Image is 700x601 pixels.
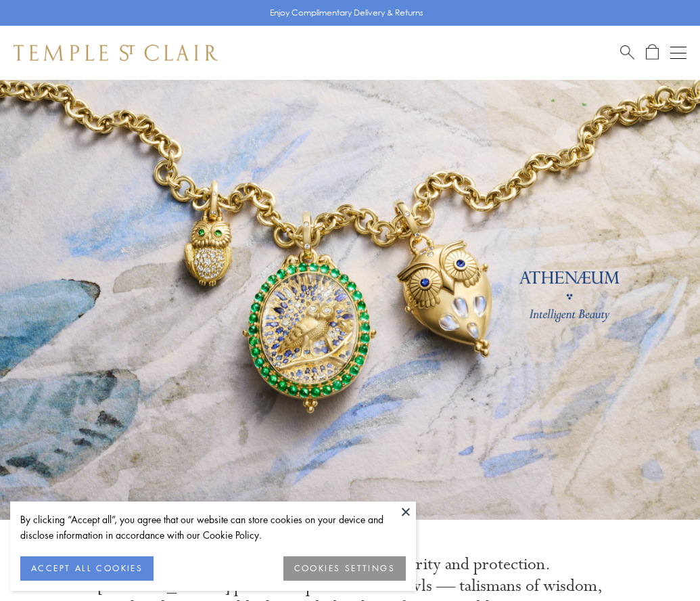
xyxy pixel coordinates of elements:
[646,44,659,61] a: Open Shopping Bag
[20,512,406,543] div: By clicking “Accept all”, you agree that our website can store cookies on your device and disclos...
[620,44,634,61] a: Search
[14,45,218,61] img: Temple St. Clair
[270,6,423,20] p: Enjoy Complimentary Delivery & Returns
[20,556,154,581] button: ACCEPT ALL COOKIES
[283,556,406,581] button: COOKIES SETTINGS
[670,45,686,61] button: Open navigation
